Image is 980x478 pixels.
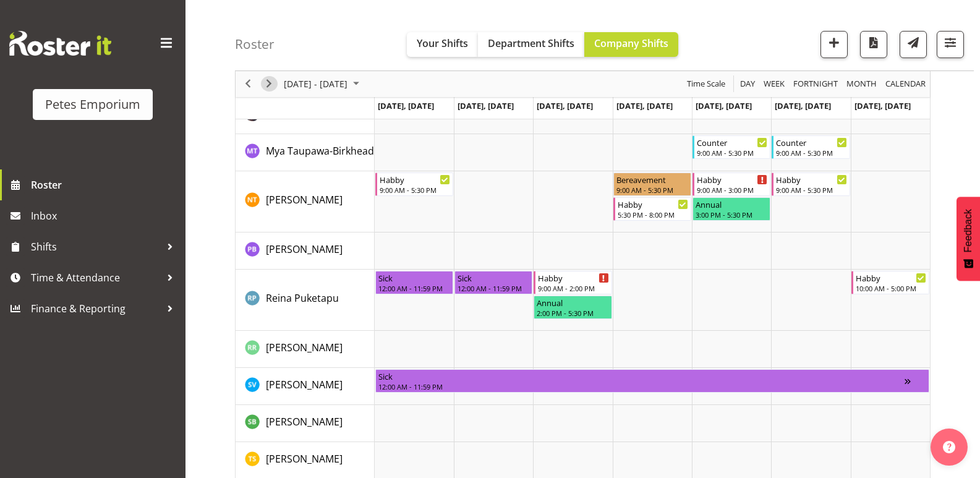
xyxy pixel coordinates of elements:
[957,197,980,281] button: Feedback - Show survey
[237,71,258,97] div: previous period
[266,107,343,121] span: [PERSON_NAME]
[534,271,611,294] div: Reina Puketapu"s event - Habby Begin From Wednesday, August 6, 2025 at 9:00:00 AM GMT+12:00 Ends ...
[762,77,787,92] button: Timeline Week
[31,299,161,318] span: Finance & Reporting
[697,136,767,148] div: Counter
[963,209,974,252] span: Feedback
[266,377,343,392] a: [PERSON_NAME]
[266,340,343,355] a: [PERSON_NAME]
[854,100,911,111] span: [DATE], [DATE]
[380,185,450,195] div: 9:00 AM - 5:30 PM
[31,207,179,225] span: Inbox
[692,197,770,221] div: Nicole Thomson"s event - Annual Begin From Friday, August 8, 2025 at 3:00:00 PM GMT+12:00 Ends At...
[538,283,608,293] div: 9:00 AM - 2:00 PM
[283,77,349,92] span: [DATE] - [DATE]
[613,197,691,221] div: Nicole Thomson"s event - Habby Begin From Thursday, August 7, 2025 at 5:30:00 PM GMT+12:00 Ends A...
[378,100,434,111] span: [DATE], [DATE]
[584,32,678,57] button: Company Shifts
[236,270,375,331] td: Reina Puketapu resource
[266,291,339,305] a: Reina Puketapu
[258,71,279,97] div: next period
[236,134,375,171] td: Mya Taupawa-Birkhead resource
[417,36,468,50] span: Your Shifts
[776,136,846,148] div: Counter
[943,441,955,453] img: help-xxl-2.png
[375,173,453,196] div: Nicole Thomson"s event - Habby Begin From Monday, August 4, 2025 at 9:00:00 AM GMT+12:00 Ends At ...
[266,144,374,158] span: Mya Taupawa-Birkhead
[856,283,926,293] div: 10:00 AM - 5:00 PM
[266,452,343,466] span: [PERSON_NAME]
[697,148,767,158] div: 9:00 AM - 5:30 PM
[685,77,728,92] button: Time Scale
[9,31,111,56] img: Rosterit website logo
[738,77,757,92] button: Timeline Day
[537,308,608,318] div: 2:00 PM - 5:30 PM
[686,77,726,92] span: Time Scale
[696,100,752,111] span: [DATE], [DATE]
[266,242,343,256] span: [PERSON_NAME]
[235,37,275,51] h4: Roster
[380,173,450,186] div: Habby
[791,77,840,92] button: Fortnight
[266,415,343,429] span: [PERSON_NAME]
[884,77,927,92] span: calendar
[851,271,929,294] div: Reina Puketapu"s event - Habby Begin From Sunday, August 10, 2025 at 10:00:00 AM GMT+12:00 Ends A...
[266,291,339,305] span: Reina Puketapu
[266,378,343,391] span: [PERSON_NAME]
[696,198,767,210] div: Annual
[266,414,343,429] a: [PERSON_NAME]
[792,77,839,92] span: Fortnight
[478,32,584,57] button: Department Shifts
[697,173,767,186] div: Habby
[378,370,905,382] div: Sick
[261,77,278,92] button: Next
[279,71,367,97] div: August 04 - 10, 2025
[266,192,343,207] a: [PERSON_NAME]
[454,271,532,294] div: Reina Puketapu"s event - Sick Begin From Tuesday, August 5, 2025 at 12:00:00 AM GMT+12:00 Ends At...
[266,242,343,257] a: [PERSON_NAME]
[616,100,673,111] span: [DATE], [DATE]
[762,77,786,92] span: Week
[282,77,365,92] button: August 2025
[900,31,927,58] button: Send a list of all shifts for the selected filtered period to all rostered employees.
[458,283,529,293] div: 12:00 AM - 11:59 PM
[616,173,688,186] div: Bereavement
[937,31,964,58] button: Filter Shifts
[775,100,831,111] span: [DATE], [DATE]
[488,36,574,50] span: Department Shifts
[884,77,928,92] button: Month
[45,95,140,114] div: Petes Emporium
[378,382,905,391] div: 12:00 AM - 11:59 PM
[845,77,878,92] span: Month
[776,148,846,158] div: 9:00 AM - 5:30 PM
[407,32,478,57] button: Your Shifts
[820,31,848,58] button: Add a new shift
[31,268,161,287] span: Time & Attendance
[538,271,608,284] div: Habby
[375,271,453,294] div: Reina Puketapu"s event - Sick Begin From Monday, August 4, 2025 at 12:00:00 AM GMT+12:00 Ends At ...
[776,185,846,195] div: 9:00 AM - 5:30 PM
[266,143,374,158] a: Mya Taupawa-Birkhead
[266,193,343,207] span: [PERSON_NAME]
[860,31,887,58] button: Download a PDF of the roster according to the set date range.
[594,36,668,50] span: Company Shifts
[618,210,688,220] div: 5:30 PM - 8:00 PM
[458,100,514,111] span: [DATE], [DATE]
[236,368,375,405] td: Sasha Vandervalk resource
[537,296,608,309] div: Annual
[776,173,846,186] div: Habby
[692,135,770,159] div: Mya Taupawa-Birkhead"s event - Counter Begin From Friday, August 8, 2025 at 9:00:00 AM GMT+12:00 ...
[31,237,161,256] span: Shifts
[739,77,756,92] span: Day
[696,210,767,220] div: 3:00 PM - 5:30 PM
[378,271,450,284] div: Sick
[378,283,450,293] div: 12:00 AM - 11:59 PM
[772,135,850,159] div: Mya Taupawa-Birkhead"s event - Counter Begin From Saturday, August 9, 2025 at 9:00:00 AM GMT+12:0...
[240,77,257,92] button: Previous
[618,198,688,210] div: Habby
[697,185,767,195] div: 9:00 AM - 3:00 PM
[236,331,375,368] td: Ruth Robertson-Taylor resource
[613,173,691,196] div: Nicole Thomson"s event - Bereavement Begin From Thursday, August 7, 2025 at 9:00:00 AM GMT+12:00 ...
[458,271,529,284] div: Sick
[375,369,929,393] div: Sasha Vandervalk"s event - Sick Begin From Monday, August 4, 2025 at 12:00:00 AM GMT+12:00 Ends A...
